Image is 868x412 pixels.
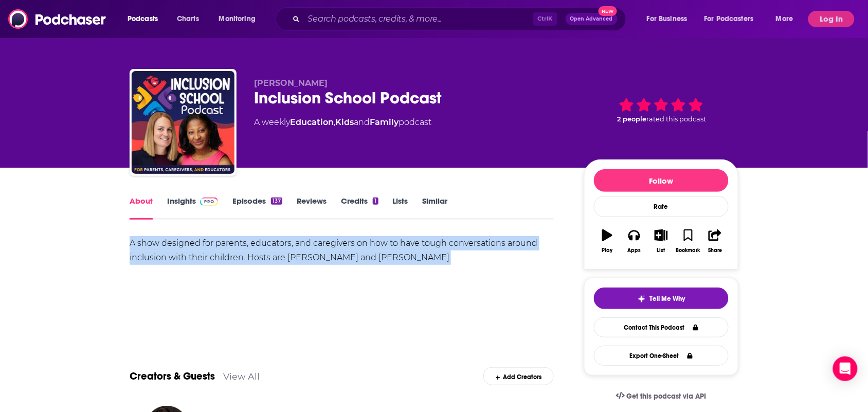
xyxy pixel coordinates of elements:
[647,115,707,123] span: rated this podcast
[602,247,613,254] div: Play
[8,9,107,29] img: Podchaser - Follow, Share and Rate Podcasts
[599,6,617,16] span: New
[628,247,641,254] div: Apps
[594,169,729,192] button: Follow
[354,117,370,127] span: and
[177,12,199,26] span: Charts
[423,196,448,220] a: Similar
[254,116,431,129] div: A weekly podcast
[621,223,647,260] button: Apps
[335,117,354,127] a: Kids
[285,7,636,31] div: Search podcasts, credits, & more...
[640,11,700,27] button: open menu
[200,198,218,206] img: Podchaser Pro
[833,356,858,381] div: Open Intercom Messenger
[170,11,205,27] a: Charts
[704,12,754,26] span: For Podcasters
[594,288,729,309] button: tell me why sparkleTell Me Why
[657,247,665,254] div: List
[212,11,269,27] button: open menu
[120,11,171,27] button: open menu
[638,295,646,303] img: tell me why sparkle
[698,11,769,27] button: open menu
[128,12,158,26] span: Podcasts
[370,117,399,127] a: Family
[304,11,533,27] input: Search podcasts, credits, & more...
[650,295,685,303] span: Tell Me Why
[618,115,647,123] span: 2 people
[290,117,334,127] a: Education
[271,198,282,205] div: 137
[776,12,793,26] span: More
[130,370,215,383] a: Creators & Guests
[132,71,234,174] img: Inclusion School Podcast
[232,196,282,220] a: Episodes137
[566,13,618,25] button: Open AdvancedNew
[647,12,688,26] span: For Business
[373,198,378,205] div: 1
[627,392,707,401] span: Get this podcast via API
[533,12,557,26] span: Ctrl K
[702,223,729,260] button: Share
[130,236,554,265] div: A show designed for parents, educators, and caregivers on how to have tough conversations around ...
[584,78,738,142] div: 2 peoplerated this podcast
[297,196,327,220] a: Reviews
[708,247,722,254] div: Share
[130,196,153,220] a: About
[223,371,260,382] a: View All
[648,223,675,260] button: List
[594,317,729,337] a: Contact This Podcast
[594,223,621,260] button: Play
[808,11,855,27] button: Log In
[167,196,218,220] a: InsightsPodchaser Pro
[608,384,715,409] a: Get this podcast via API
[483,367,554,385] div: Add Creators
[769,11,806,27] button: open menu
[570,16,613,22] span: Open Advanced
[254,78,328,88] span: [PERSON_NAME]
[594,346,729,366] button: Export One-Sheet
[675,223,701,260] button: Bookmark
[393,196,408,220] a: Lists
[341,196,378,220] a: Credits1
[219,12,256,26] span: Monitoring
[676,247,700,254] div: Bookmark
[334,117,335,127] span: ,
[594,196,729,217] div: Rate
